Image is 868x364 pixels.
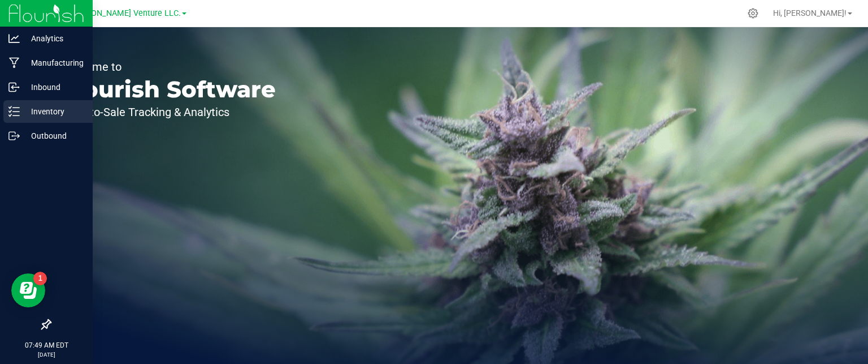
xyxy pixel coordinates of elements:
[61,61,276,72] p: Welcome to
[8,57,20,68] inline-svg: Manufacturing
[773,8,847,18] span: Hi, [PERSON_NAME]!
[33,272,47,285] iframe: Resource center unread badge
[20,105,88,118] p: Inventory
[5,350,88,359] p: [DATE]
[8,106,20,117] inline-svg: Inventory
[8,33,20,44] inline-svg: Analytics
[61,78,276,101] p: Flourish Software
[20,56,88,70] p: Manufacturing
[61,106,276,118] p: Seed-to-Sale Tracking & Analytics
[746,8,760,19] div: Manage settings
[20,129,88,143] p: Outbound
[20,32,88,45] p: Analytics
[8,82,20,93] inline-svg: Inbound
[45,8,181,18] span: Green [PERSON_NAME] Venture LLC.
[11,273,45,307] iframe: Resource center
[8,130,20,142] inline-svg: Outbound
[20,80,88,94] p: Inbound
[5,340,88,350] p: 07:49 AM EDT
